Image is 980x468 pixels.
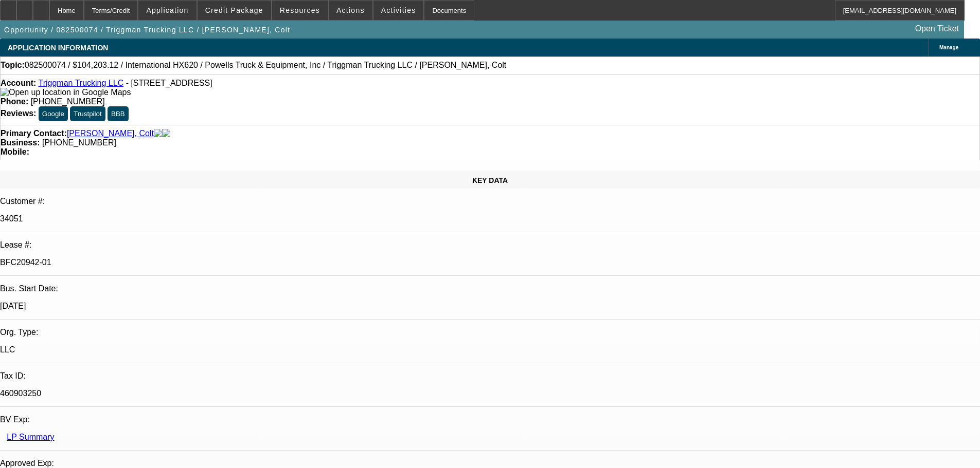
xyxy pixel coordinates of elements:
span: Opportunity / 082500074 / Triggman Trucking LLC / [PERSON_NAME], Colt [4,26,290,34]
span: Resources [280,6,320,14]
span: [PHONE_NUMBER] [31,97,105,106]
strong: Mobile: [1,147,29,156]
button: Application [138,1,196,20]
strong: Account: [1,79,36,87]
button: Credit Package [198,1,271,20]
a: Triggman Trucking LLC [38,79,123,87]
img: linkedin-icon.png [162,129,170,138]
img: Open up location in Google Maps [1,88,131,97]
strong: Phone: [1,97,28,106]
strong: Business: [1,138,40,147]
strong: Primary Contact: [1,129,67,138]
span: Actions [336,6,365,14]
button: Actions [329,1,372,20]
span: - [STREET_ADDRESS] [126,79,212,87]
span: Application [146,6,188,14]
a: [PERSON_NAME], Colt [67,129,154,138]
a: View Google Maps [1,88,131,97]
span: Activities [381,6,416,14]
span: [PHONE_NUMBER] [42,138,116,147]
a: Open Ticket [911,20,963,38]
span: 082500074 / $104,203.12 / International HX620 / Powells Truck & Equipment, Inc / Triggman Truckin... [25,61,507,70]
img: facebook-icon.png [154,129,162,138]
button: Trustpilot [70,106,105,121]
span: APPLICATION INFORMATION [8,44,108,52]
strong: Reviews: [1,109,36,118]
span: Credit Package [205,6,263,14]
span: Manage [939,45,958,50]
button: Resources [272,1,328,20]
button: BBB [108,106,129,121]
span: KEY DATA [472,176,508,184]
a: LP Summary [7,433,54,441]
strong: Topic: [1,61,25,70]
button: Activities [373,1,424,20]
button: Google [39,106,68,121]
